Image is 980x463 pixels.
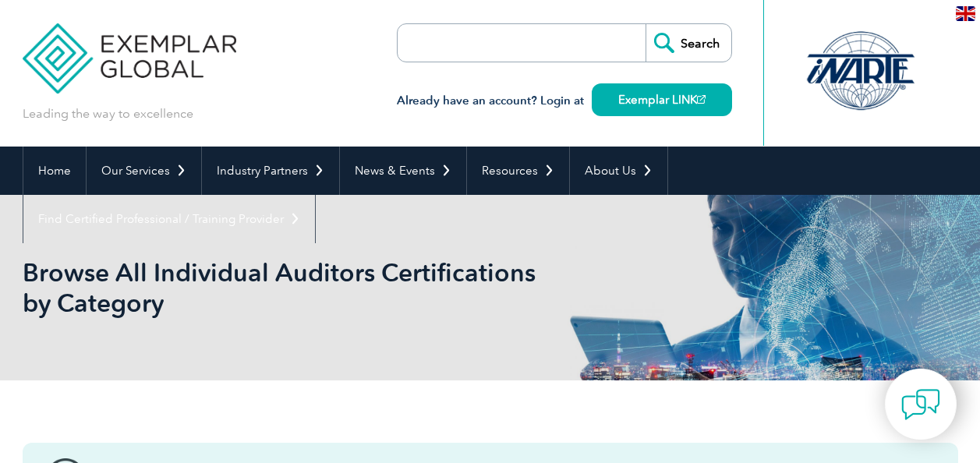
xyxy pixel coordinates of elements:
a: News & Events [340,147,466,195]
a: Industry Partners [202,147,339,195]
a: Find Certified Professional / Training Provider [23,195,315,243]
h1: Browse All Individual Auditors Certifications by Category [23,257,621,318]
a: Exemplar LINK [592,83,732,116]
a: Resources [467,147,569,195]
img: en [956,6,975,21]
a: Our Services [87,147,201,195]
h3: Already have an account? Login at [397,91,732,111]
img: contact-chat.png [901,385,940,424]
a: Home [23,147,86,195]
img: open_square.png [697,95,706,104]
p: Leading the way to excellence [23,105,193,122]
input: Search [646,24,731,62]
a: About Us [570,147,667,195]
